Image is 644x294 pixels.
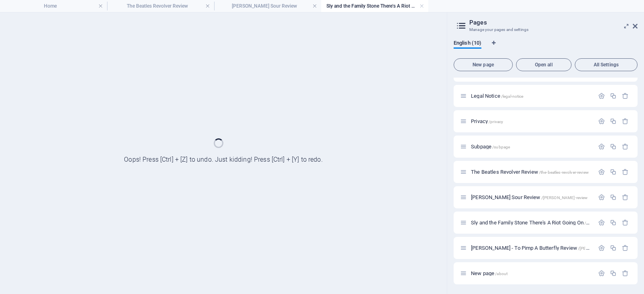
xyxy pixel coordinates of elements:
div: Remove [622,245,629,251]
span: Click to open page [471,118,503,124]
div: Settings [598,143,605,150]
span: New page [457,62,509,67]
div: The Beatles Revolver Review/the-beatles-revolver-review [469,169,594,175]
div: Duplicate [610,194,617,201]
button: All Settings [575,58,638,71]
div: Duplicate [610,169,617,175]
span: Click to open page [471,144,510,150]
div: Remove [622,118,629,125]
div: Remove [622,270,629,277]
div: Language Tabs [454,40,638,55]
h4: [PERSON_NAME] Sour Review [214,2,321,10]
div: Settings [598,245,605,251]
div: Remove [622,143,629,150]
span: /privacy [489,119,503,124]
span: /about [495,271,508,276]
h4: Sly and the Family Stone There's A Riot Going On [321,2,428,10]
div: Privacy/privacy [469,119,594,124]
div: Settings [598,219,605,226]
div: Duplicate [610,270,617,277]
span: /subpage [492,145,510,149]
div: Settings [598,118,605,125]
span: /the-beatles-revolver-review [539,170,589,175]
span: /[PERSON_NAME]-review [541,195,588,200]
div: Remove [622,93,629,99]
div: Settings [598,93,605,99]
div: Duplicate [610,143,617,150]
div: Settings [598,169,605,175]
div: Remove [622,219,629,226]
div: Duplicate [610,219,617,226]
span: /legal-notice [501,94,524,99]
span: Click to open page [471,270,508,276]
div: Sly and the Family Stone There's A Riot Going On/sly-and-the-family-stone-there-s-a-riot-going-on [469,220,594,225]
h4: The Beatles Revolver Review [107,2,214,10]
span: All Settings [578,62,634,67]
button: Open all [516,58,572,71]
div: Duplicate [610,245,617,251]
div: [PERSON_NAME] Sour Review/[PERSON_NAME]-review [469,195,594,200]
h3: Manage your pages and settings [469,26,621,33]
div: Settings [598,270,605,277]
div: Subpage/subpage [469,144,594,149]
span: [PERSON_NAME] Sour Review [471,194,588,200]
div: Remove [622,169,629,175]
div: [PERSON_NAME] - To Pimp A Butterfly Review/[PERSON_NAME]-to-pimp-a-butterfly-review [469,245,594,251]
button: New page [454,58,513,71]
div: New page/about [469,271,594,276]
h2: Pages [469,19,638,26]
span: English (10) [454,38,481,49]
span: Click to open page [471,93,523,99]
div: Duplicate [610,93,617,99]
div: Legal Notice/legal-notice [469,93,594,99]
span: Open all [520,62,568,67]
span: The Beatles Revolver Review [471,169,589,175]
div: Duplicate [610,118,617,125]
